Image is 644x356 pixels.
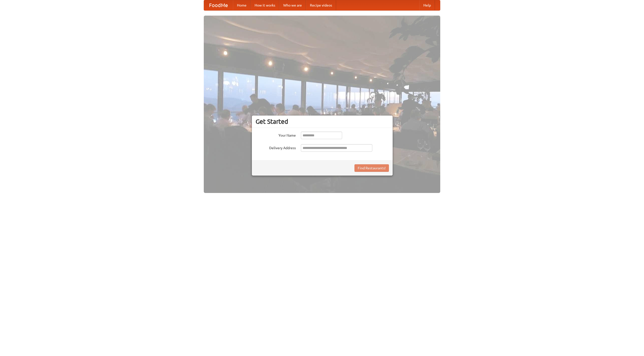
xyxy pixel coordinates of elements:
button: Find Restaurants! [354,164,389,172]
a: Recipe videos [306,0,336,10]
a: How it works [251,0,279,10]
a: Who we are [279,0,306,10]
a: FoodMe [204,0,233,10]
label: Your Name [256,132,296,138]
h3: Get Started [256,118,389,125]
a: Home [233,0,251,10]
a: Help [419,0,435,10]
label: Delivery Address [256,144,296,150]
